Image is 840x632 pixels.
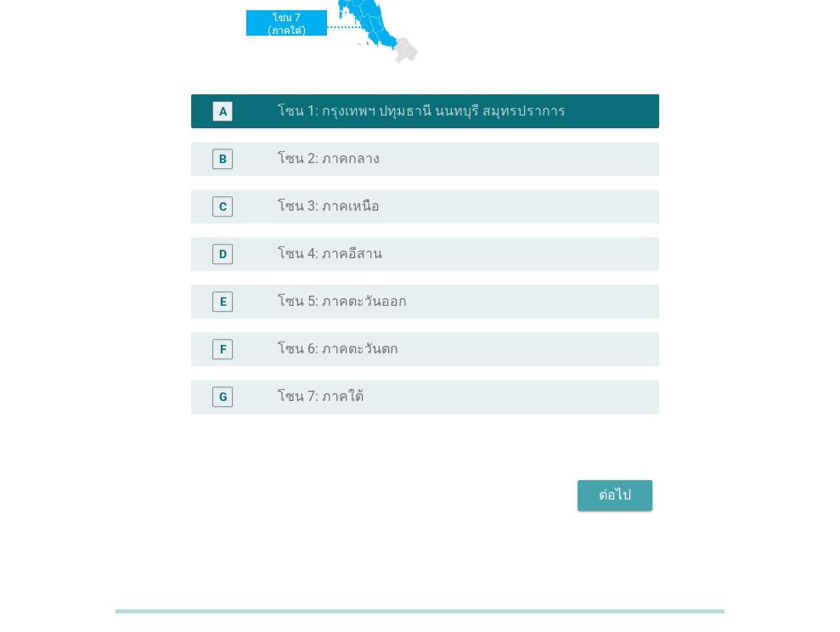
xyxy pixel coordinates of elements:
button: ต่อไป [578,480,652,511]
div: E [219,293,226,311]
div: F [219,341,226,358]
label: โซน 3: ภาคเหนือ [278,198,380,215]
label: โซน 6: ภาคตะวันตก [278,341,398,358]
label: โซน 7: ภาคใต้ [278,388,364,405]
label: โซน 4: ภาคอีสาน [278,245,382,262]
div: B [219,150,227,168]
div: D [219,245,227,263]
div: C [219,198,227,216]
label: โซน 5: ภาคตะวันออก [278,293,407,310]
div: ต่อไป [591,485,639,505]
label: โซน 1: กรุงเทพฯ ปทุมธานี นนทบุรี สมุทรปราการ [278,103,565,120]
div: A [219,103,227,121]
label: โซน 2: ภาคกลาง [278,150,380,167]
div: G [218,388,227,406]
